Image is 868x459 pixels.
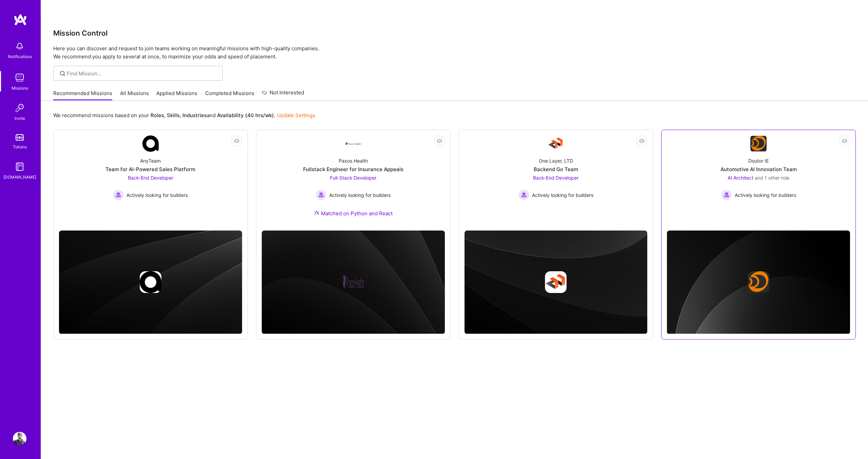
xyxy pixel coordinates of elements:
[53,112,315,119] p: We recommend missions based on your , , and .
[667,135,850,225] a: Company LogoDoutor IEAutomotive AI Innovation TeamAI Architect and 1 other roleActively looking f...
[728,175,753,181] span: AI Architect
[330,175,376,181] span: Full-Stack Developer
[842,138,847,144] i: icon EyeClosed
[53,44,856,61] p: Here you can discover and request to join teams working on meaningful missions with high-quality ...
[339,157,368,164] div: Paxos Health
[721,189,732,200] img: Actively looking for builders
[639,138,645,144] i: icon EyeClosed
[234,138,239,144] i: icon EyeClosed
[205,90,254,101] a: Completed Missions
[13,101,26,115] img: Invite
[465,135,648,225] a: Company LogoOne Layer, LTDBackend Go TeamBack-End Developer Actively looking for buildersActively...
[140,271,161,293] img: Company logo
[545,271,567,293] img: Company logo
[667,231,850,334] img: cover
[16,134,24,141] img: tokens
[113,189,124,200] img: Actively looking for builders
[316,189,327,200] img: Actively looking for builders
[533,175,578,181] span: Back-End Developer
[59,135,242,225] a: Company LogoAnyTeamTeam for AI-Powered Sales PlatformBack-End Developer Actively looking for buil...
[342,271,364,293] img: Company logo
[217,112,274,118] b: Availability (40 hrs/wk)
[750,136,767,151] img: Company Logo
[151,112,164,118] b: Roles
[11,432,28,445] a: User Avatar
[59,70,66,77] i: icon SearchGrey
[13,71,26,85] img: teamwork
[748,157,769,164] div: Doutor IE
[277,112,315,118] a: Update Settings
[314,210,393,217] div: Matched on Python and React
[548,135,564,152] img: Company Logo
[142,135,159,152] img: Company Logo
[120,90,149,101] a: All Missions
[748,271,769,293] img: Company logo
[15,115,25,122] div: Invite
[518,189,529,200] img: Actively looking for builders
[539,157,573,164] div: One Layer, LTD
[437,138,442,144] i: icon EyeClosed
[345,142,361,146] img: Company Logo
[465,231,648,334] img: cover
[13,160,26,173] img: guide book
[126,191,188,199] span: Actively looking for builders
[14,14,27,26] img: logo
[329,191,391,199] span: Actively looking for builders
[128,175,173,181] span: Back-End Developer
[182,112,207,118] b: Industries
[3,173,36,181] div: [DOMAIN_NAME]
[314,210,319,216] img: Ateam Purple Icon
[721,166,797,173] div: Automotive AI Innovation Team
[735,191,796,199] span: Actively looking for builders
[13,143,27,150] div: Tokens
[262,135,445,225] a: Company LogoPaxos HealthFullstack Engineer for Insurance AppealsFull-Stack Developer Actively loo...
[59,231,242,334] img: cover
[67,70,218,77] input: Find Mission...
[167,112,180,118] b: Skills
[105,166,195,173] div: Team for AI-Powered Sales Platform
[8,53,32,60] div: Notifications
[156,90,197,101] a: Applied Missions
[53,29,856,37] h3: Mission Control
[755,175,789,181] span: and 1 other role
[53,90,112,101] a: Recommended Missions
[140,157,161,164] div: AnyTeam
[532,191,593,199] span: Actively looking for builders
[262,231,445,334] img: cover
[13,39,26,53] img: bell
[303,166,403,173] div: Fullstack Engineer for Insurance Appeals
[534,166,578,173] div: Backend Go Team
[13,432,26,445] img: User Avatar
[262,89,304,101] a: Not Interested
[12,85,28,92] div: Missions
